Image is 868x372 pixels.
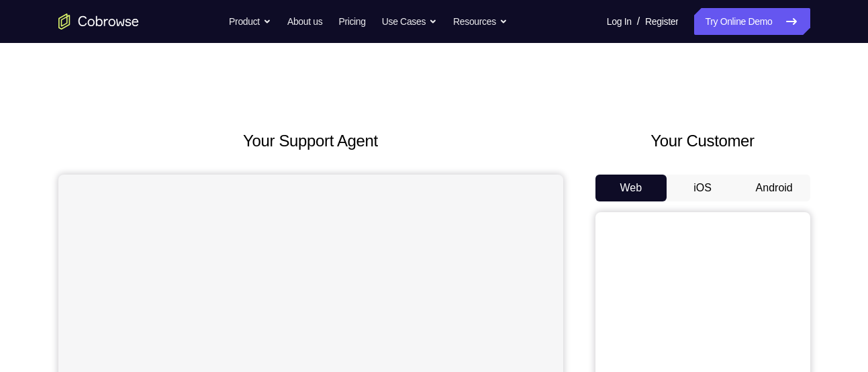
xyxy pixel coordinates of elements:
h2: Your Support Agent [58,129,563,153]
button: Android [738,175,810,201]
a: Pricing [338,8,365,35]
a: Log In [607,8,632,35]
button: Web [595,175,667,201]
a: Go to the home page [58,13,139,30]
button: Use Cases [382,8,437,35]
button: iOS [667,175,738,201]
button: Product [229,8,271,35]
a: About us [287,8,322,35]
h2: Your Customer [595,129,810,153]
span: / [637,13,640,30]
a: Try Online Demo [694,8,810,35]
a: Register [645,8,678,35]
button: Resources [453,8,508,35]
